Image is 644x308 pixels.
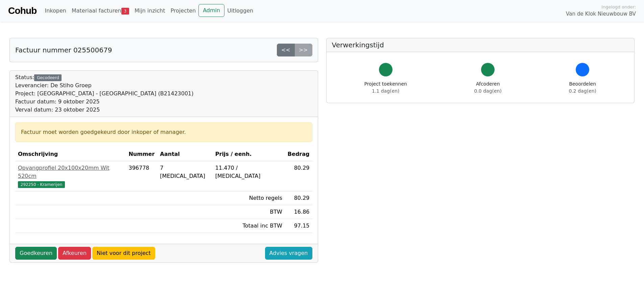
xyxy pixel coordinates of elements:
td: 80.29 [285,191,312,205]
a: Goedkeuren [15,247,57,260]
th: Omschrijving [15,147,126,161]
span: 292250 - Kramerijen [18,181,65,188]
span: 1.1 dag(en) [372,88,399,94]
a: Admin [198,4,224,17]
a: Afkeuren [58,247,91,260]
a: Opvangprofiel 20x100x20mm Wit 520cm292250 - Kramerijen [18,164,123,188]
a: Cohub [8,3,37,19]
span: 0.2 dag(en) [569,88,596,94]
a: Mijn inzicht [132,4,168,18]
div: Beoordelen [569,80,596,95]
td: BTW [213,205,285,219]
div: Opvangprofiel 20x100x20mm Wit 520cm [18,164,123,180]
th: Aantal [157,147,212,161]
div: Project: [GEOGRAPHIC_DATA] - [GEOGRAPHIC_DATA] (B21423001) [15,90,194,98]
a: << [277,44,295,56]
th: Prijs / eenh. [213,147,285,161]
div: Factuur moet worden goedgekeurd door inkoper of manager. [21,128,307,136]
a: Projecten [168,4,198,18]
span: Ingelogd onder: [601,4,636,10]
a: Inkopen [42,4,69,18]
td: 97.15 [285,219,312,233]
td: Totaal inc BTW [213,219,285,233]
a: Advies vragen [265,247,312,260]
div: 11.470 / [MEDICAL_DATA] [215,164,282,180]
div: Leverancier: De Stiho Groep [15,81,194,90]
th: Nummer [126,147,157,161]
div: Project toekennen [364,80,407,95]
th: Bedrag [285,147,312,161]
a: Materiaal facturen3 [69,4,132,18]
div: Afcoderen [474,80,502,95]
span: 0.0 dag(en) [474,88,502,94]
h5: Verwerkingstijd [332,41,629,49]
td: 16.86 [285,205,312,219]
a: Uitloggen [224,4,256,18]
a: Niet voor dit project [92,247,155,260]
h5: Factuur nummer 025500679 [15,46,112,54]
div: Verval datum: 23 oktober 2025 [15,106,194,114]
div: Gecodeerd [34,74,62,81]
span: 3 [121,8,129,15]
td: Netto regels [213,191,285,205]
div: Status: [15,73,194,114]
div: 7 [MEDICAL_DATA] [160,164,210,180]
div: Factuur datum: 9 oktober 2025 [15,98,194,106]
td: 396778 [126,161,157,191]
td: 80.29 [285,161,312,191]
span: Van de Klok Nieuwbouw BV [566,10,636,18]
